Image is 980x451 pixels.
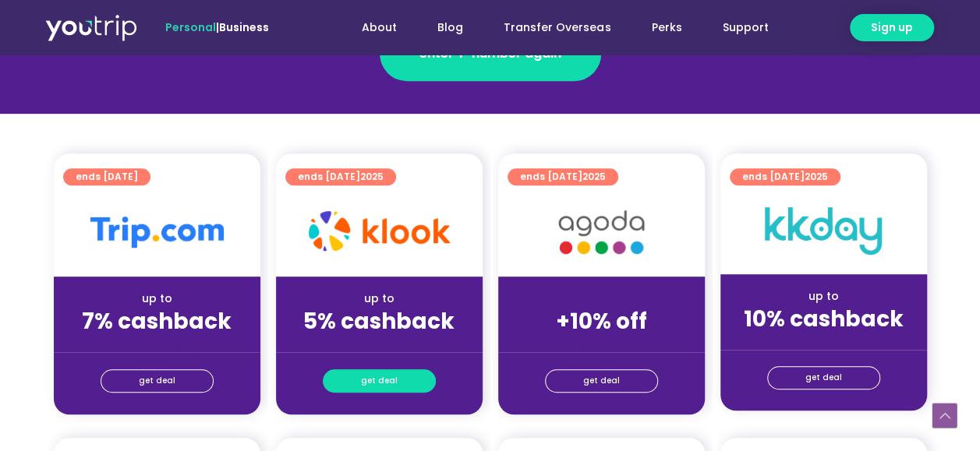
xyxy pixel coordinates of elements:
[742,168,828,185] span: ends [DATE]
[631,13,702,42] a: Perks
[805,367,842,389] span: get deal
[66,291,248,307] div: up to
[361,370,398,392] span: get deal
[483,13,631,42] a: Transfer Overseas
[545,369,658,393] a: get deal
[744,304,904,334] strong: 10% cashback
[417,13,483,42] a: Blog
[285,168,396,185] a: ends [DATE]2025
[82,306,232,336] strong: 7% cashback
[165,19,216,35] span: Personal
[341,13,417,42] a: About
[556,306,647,336] strong: +10% off
[323,369,436,393] a: get deal
[508,168,618,185] a: ends [DATE]2025
[288,291,470,307] div: up to
[219,19,269,35] a: Business
[587,291,616,306] span: up to
[733,333,915,350] div: (for stays only)
[63,168,150,185] a: ends [DATE]
[139,370,175,392] span: get deal
[733,288,915,305] div: up to
[165,19,269,35] span: |
[583,370,620,392] span: get deal
[303,306,455,336] strong: 5% cashback
[730,168,840,185] a: ends [DATE]2025
[511,336,692,352] div: (for stays only)
[702,13,788,42] a: Support
[66,336,248,352] div: (for stays only)
[850,14,934,41] a: Sign up
[805,170,828,183] span: 2025
[311,13,788,42] nav: Menu
[101,369,214,393] a: get deal
[76,168,138,185] span: ends [DATE]
[520,168,606,185] span: ends [DATE]
[360,170,384,183] span: 2025
[298,168,384,185] span: ends [DATE]
[288,336,470,352] div: (for stays only)
[582,170,606,183] span: 2025
[767,366,880,389] a: get deal
[871,19,913,36] span: Sign up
